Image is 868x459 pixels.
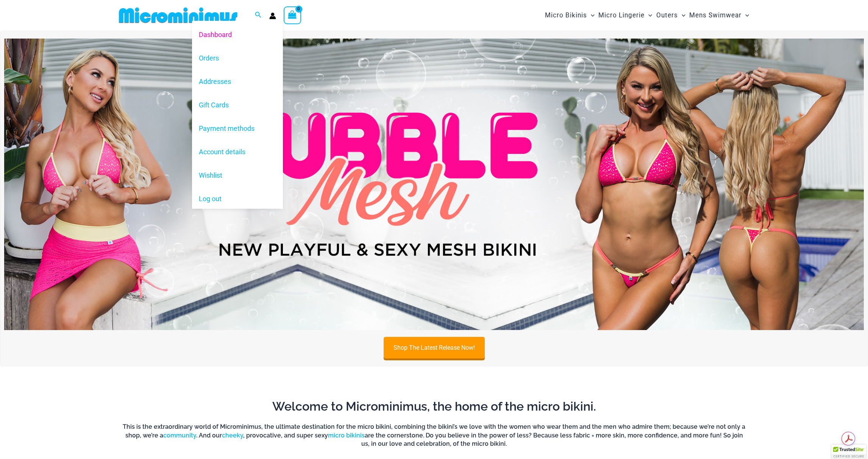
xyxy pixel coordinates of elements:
[598,6,645,25] span: Micro Lingerie
[269,12,276,19] a: Account icon link
[222,432,243,439] a: cheeky
[192,93,283,117] a: Gift Cards
[192,187,283,211] a: Log out
[192,46,283,70] a: Orders
[192,70,283,93] a: Addresses
[645,6,652,25] span: Menu Toggle
[192,117,283,140] a: Payment methods
[654,4,687,27] a: OutersMenu ToggleMenu Toggle
[596,4,654,27] a: Micro LingerieMenu ToggleMenu Toggle
[255,11,262,20] a: Search icon link
[328,432,365,439] a: micro bikinis
[4,39,864,330] img: Bubble Mesh Highlight Pink
[656,6,678,25] span: Outers
[122,399,746,414] h2: Welcome to Microminimus, the home of the micro bikini.
[163,432,196,439] a: community
[122,423,746,448] h6: This is the extraordinary world of Microminimus, the ultimate destination for the micro bikini, c...
[678,6,685,25] span: Menu Toggle
[587,6,595,25] span: Menu Toggle
[689,6,742,25] span: Mens Swimwear
[687,4,751,27] a: Mens SwimwearMenu ToggleMenu Toggle
[192,140,283,164] a: Account details
[192,164,283,187] a: Wishlist
[542,3,752,28] nav: Site Navigation
[116,7,240,24] img: MM SHOP LOGO FLAT
[545,6,587,25] span: Micro Bikinis
[543,4,596,27] a: Micro BikinisMenu ToggleMenu Toggle
[742,6,749,25] span: Menu Toggle
[831,445,866,459] div: TrustedSite Certified
[284,6,301,24] a: View Shopping Cart, empty
[384,337,485,358] a: Shop The Latest Release Now!
[192,23,283,46] a: Dashboard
